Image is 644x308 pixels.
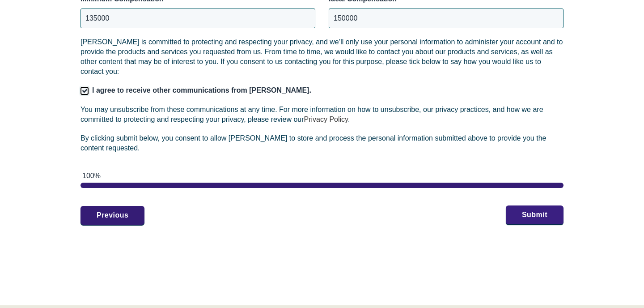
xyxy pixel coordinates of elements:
button: Previous [80,206,144,225]
p: You may unsubscribe from these communications at any time. For more information on how to unsubsc... [80,105,563,124]
input: Monthly in USD [329,9,563,28]
input: Monthly in USD [80,9,315,28]
span: I agree to receive other communications from [PERSON_NAME]. [92,86,311,94]
input: I agree to receive other communications from [PERSON_NAME]. [80,87,89,95]
div: page 2 of 2 [80,183,563,188]
p: By clicking submit below, you consent to allow [PERSON_NAME] to store and process the personal in... [80,133,563,153]
button: Submit [506,205,563,224]
p: [PERSON_NAME] is committed to protecting and respecting your privacy, and we’ll only use your per... [80,37,563,77]
div: 100% [82,171,563,181]
a: Privacy Policy [304,115,348,123]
